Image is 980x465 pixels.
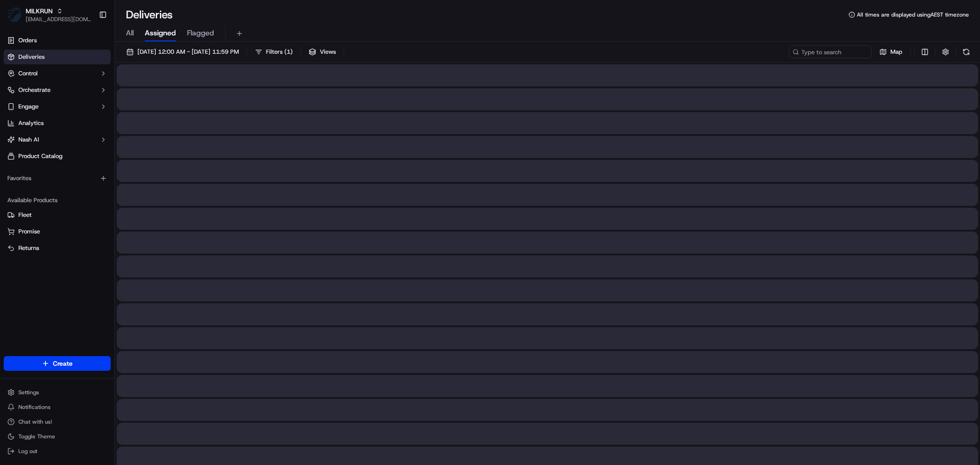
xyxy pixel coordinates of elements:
div: Favorites [4,171,111,186]
button: [EMAIL_ADDRESS][DOMAIN_NAME] [26,16,91,23]
button: Settings [4,386,111,399]
span: Chat with us! [18,418,52,425]
span: Toggle Theme [18,433,55,440]
span: Nash AI [18,136,39,144]
span: Analytics [18,119,44,127]
button: Views [305,45,340,58]
span: Flagged [187,28,214,39]
button: Notifications [4,401,111,414]
button: MILKRUNMILKRUN[EMAIL_ADDRESS][DOMAIN_NAME] [4,4,95,26]
a: Analytics [4,116,111,130]
span: Log out [18,448,37,455]
span: Returns [18,244,39,252]
button: Promise [4,224,111,239]
button: Orchestrate [4,83,111,97]
span: All [126,28,134,39]
button: Nash AI [4,132,111,147]
button: Chat with us! [4,415,111,428]
button: Toggle Theme [4,430,111,443]
button: Control [4,66,111,81]
span: Engage [18,102,39,111]
a: Fleet [7,211,107,219]
h1: Deliveries [126,7,173,22]
span: [DATE] 12:00 AM - [DATE] 11:59 PM [137,48,239,56]
a: Deliveries [4,50,111,64]
span: Settings [18,389,39,396]
button: Fleet [4,208,111,222]
button: [DATE] 12:00 AM - [DATE] 11:59 PM [122,45,243,58]
input: Type to search [789,45,872,58]
div: Available Products [4,193,111,208]
button: Returns [4,241,111,255]
button: Refresh [960,45,973,58]
span: Assigned [145,28,176,39]
span: ( 1 ) [284,48,293,56]
button: Map [875,45,906,58]
span: Create [53,359,73,368]
button: Create [4,356,111,371]
a: Returns [7,244,107,252]
img: MILKRUN [7,7,22,22]
span: Promise [18,227,40,236]
a: Promise [7,227,107,236]
a: Orders [4,33,111,48]
span: Product Catalog [18,152,62,160]
span: Map [890,48,902,56]
button: Filters(1) [251,45,297,58]
span: Fleet [18,211,32,219]
button: MILKRUN [26,6,53,16]
span: All times are displayed using AEST timezone [857,11,969,18]
a: Product Catalog [4,149,111,164]
span: Filters [266,48,293,56]
span: Notifications [18,403,51,411]
button: Engage [4,99,111,114]
span: Views [320,48,336,56]
button: Log out [4,445,111,458]
span: Control [18,69,38,78]
span: Orchestrate [18,86,51,94]
span: Deliveries [18,53,45,61]
span: Orders [18,36,37,45]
